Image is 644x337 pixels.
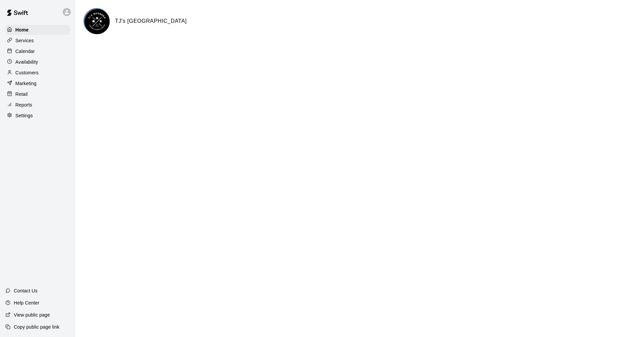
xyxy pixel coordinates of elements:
p: View public page [14,312,50,318]
a: Services [5,36,70,46]
a: Retail [5,89,70,99]
p: Customers [15,69,39,76]
p: Reports [15,102,32,108]
a: Calendar [5,46,70,56]
img: TJ's Muskoka Indoor Sports Center logo [85,9,110,34]
p: Settings [15,112,33,119]
a: Settings [5,111,70,121]
a: Customers [5,68,70,78]
p: Retail [15,91,28,97]
p: Availability [15,59,38,65]
p: Copy public page link [14,324,59,330]
p: Marketing [15,80,37,87]
h6: TJ's [GEOGRAPHIC_DATA] [115,17,187,25]
p: Contact Us [14,287,38,294]
p: Help Center [14,299,39,306]
p: Services [15,37,34,44]
a: Marketing [5,78,70,88]
a: Availability [5,57,70,67]
p: Home [15,26,29,33]
a: Reports [5,100,70,110]
p: Calendar [15,48,35,55]
a: Home [5,25,70,35]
